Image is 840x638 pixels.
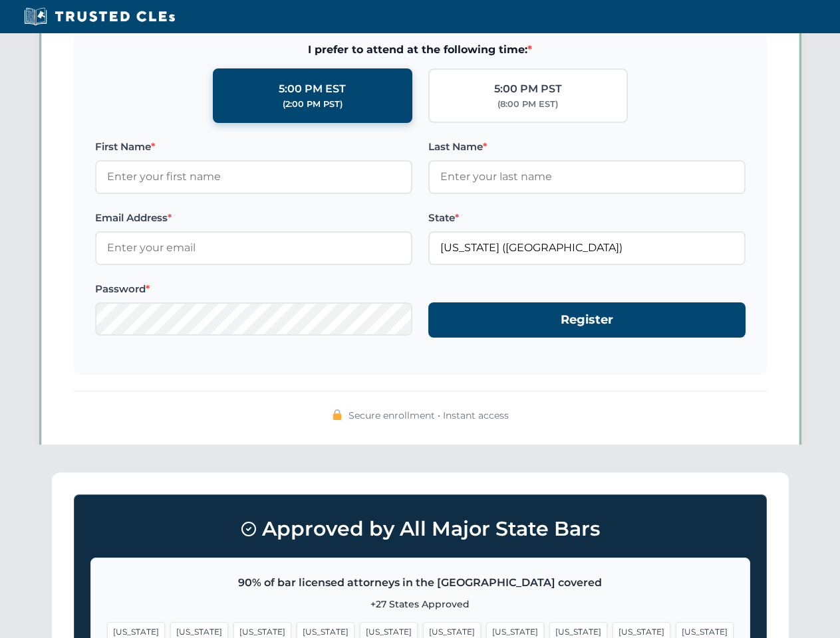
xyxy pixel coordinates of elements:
[107,597,734,611] p: +27 States Approved
[494,80,562,98] div: 5:00 PM PST
[107,574,734,591] p: 90% of bar licensed attorneys in the [GEOGRAPHIC_DATA] covered
[90,511,750,547] h3: Approved by All Major State Bars
[95,210,412,226] label: Email Address
[428,139,746,155] label: Last Name
[283,98,343,111] div: (2:00 PM PST)
[332,409,343,420] img: 🔒
[497,98,558,111] div: (8:00 PM EST)
[428,210,746,226] label: State
[95,231,412,265] input: Enter your email
[428,160,746,193] input: Enter your last name
[279,80,346,98] div: 5:00 PM EST
[95,139,412,155] label: First Name
[428,302,746,338] button: Register
[428,231,746,265] input: Florida (FL)
[95,41,746,58] span: I prefer to attend at the following time:
[349,408,509,423] span: Secure enrollment • Instant access
[95,160,412,193] input: Enter your first name
[95,281,412,297] label: Password
[20,7,179,27] img: Trusted CLEs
